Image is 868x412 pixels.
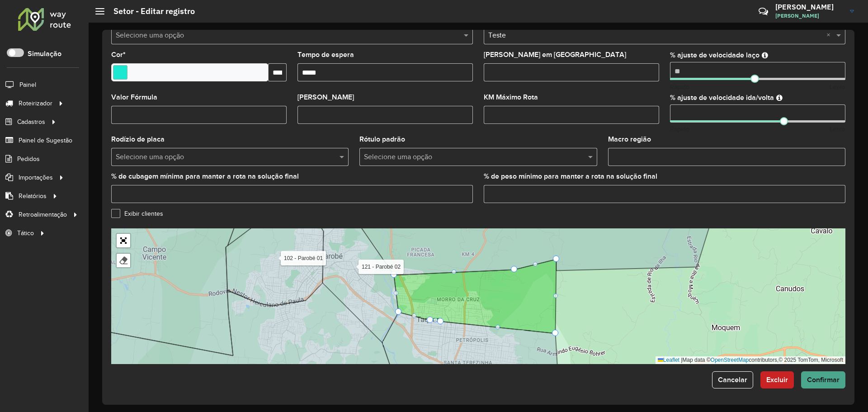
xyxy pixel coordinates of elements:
span: Cadastros [17,117,45,127]
label: Rótulo padrão [359,134,405,145]
h3: [PERSON_NAME] [775,3,843,11]
label: Rodízio de placa [111,134,165,145]
span: Roteirizador [19,99,52,108]
a: Contato Rápido [754,2,773,21]
label: % de cubagem mínima para manter a rota na solução final [111,171,299,182]
div: Map data © contributors,© 2025 TomTom, Microsoft [656,356,845,364]
label: % ajuste de velocidade laço [670,50,759,61]
span: Painel de Sugestão [19,136,72,145]
label: Cor [111,49,126,60]
span: Pedidos [17,154,40,164]
button: Excluir [760,371,794,388]
em: Ajuste de velocidade do veículo entre clientes [762,52,768,59]
span: Importações [19,173,53,182]
span: Lento [830,124,845,134]
label: % ajuste de velocidade ida/volta [670,92,774,103]
a: Leaflet [658,357,679,363]
input: Select a color [113,65,127,80]
span: Rápido [670,82,689,92]
span: Cancelar [718,376,747,384]
a: Abrir mapa em tela cheia [117,234,130,247]
label: Tempo de espera [297,49,354,60]
label: % de peso mínimo para manter a rota na solução final [484,171,657,182]
span: [PERSON_NAME] [775,12,843,20]
span: Painel [19,80,36,90]
label: KM Máximo Rota [484,92,538,103]
span: | [681,357,682,363]
span: Rápido [670,124,689,134]
span: Relatórios [19,191,47,201]
label: Valor Fórmula [111,92,157,103]
span: Lento [830,82,845,92]
span: Retroalimentação [19,210,67,219]
label: Exibir clientes [111,209,163,218]
span: Tático [17,228,34,238]
button: Confirmar [801,371,845,388]
em: Ajuste de velocidade do veículo entre a saída do depósito até o primeiro cliente e a saída do últ... [776,94,783,101]
a: OpenStreetMap [711,357,749,363]
span: Clear all [826,30,834,41]
label: Macro região [608,134,651,145]
div: Remover camada(s) [117,254,130,267]
label: [PERSON_NAME] [297,92,354,103]
button: Cancelar [712,371,753,388]
h2: Setor - Editar registro [104,6,195,16]
label: [PERSON_NAME] em [GEOGRAPHIC_DATA] [484,49,626,60]
span: Confirmar [807,376,840,384]
label: Simulação [28,48,61,59]
span: Excluir [766,376,788,384]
